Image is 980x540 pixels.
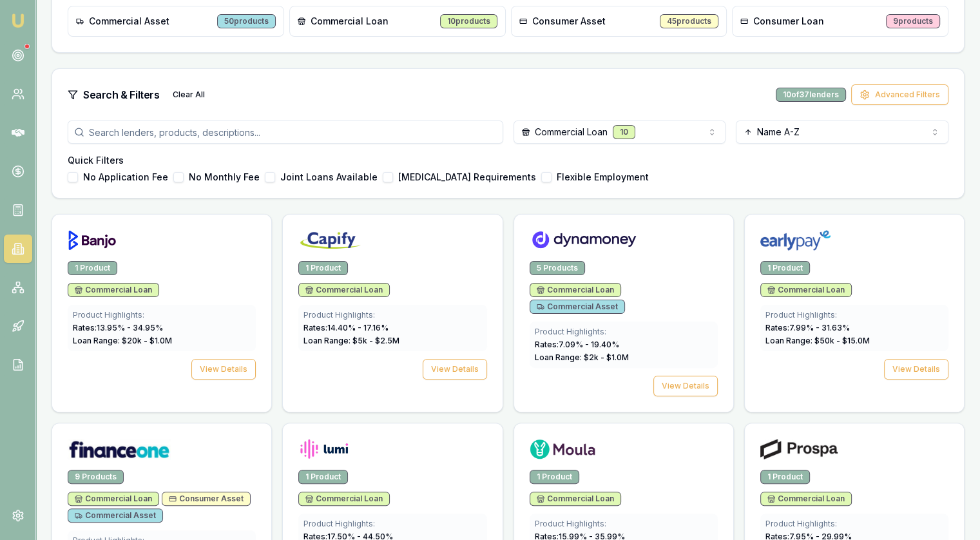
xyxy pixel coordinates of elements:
[189,173,260,182] label: No Monthly Fee
[535,327,713,337] div: Product Highlights:
[165,84,213,105] button: Clear All
[537,302,618,312] span: Commercial Asset
[68,230,117,251] img: Banjo logo
[68,121,503,144] input: Search lenders, products, descriptions...
[305,285,383,295] span: Commercial Loan
[303,323,389,333] span: Rates: 14.40 % - 17.16 %
[530,470,579,484] div: 1 Product
[10,13,26,28] img: emu-icon-u.png
[537,494,614,504] span: Commercial Loan
[765,519,943,529] div: Product Highlights:
[530,261,585,275] div: 5 Products
[851,84,948,105] button: Advanced Filters
[68,470,124,484] div: 9 Products
[303,336,399,345] span: Loan Range: $ 5 k - $ 2.5 M
[760,439,838,459] img: Prospa logo
[557,173,649,182] label: Flexible Employment
[398,173,536,182] label: [MEDICAL_DATA] Requirements
[73,336,172,345] span: Loan Range: $ 20 k - $ 1.0 M
[83,173,168,182] label: No Application Fee
[537,285,614,295] span: Commercial Loan
[68,439,171,459] img: Finance One logo
[217,14,276,28] div: 50 products
[191,359,256,380] button: View Details
[169,494,244,504] span: Consumer Asset
[760,470,810,484] div: 1 Product
[305,494,383,504] span: Commercial Loan
[765,323,850,333] span: Rates: 7.99 % - 31.63 %
[660,14,718,28] div: 45 products
[298,261,348,275] div: 1 Product
[744,214,965,412] a: Earlypay logo1 ProductCommercial LoanProduct Highlights:Rates:7.99% - 31.63%Loan Range: $50k - $1...
[532,15,606,28] span: Consumer Asset
[514,214,734,412] a: Dynamoney logo5 ProductsCommercial LoanCommercial AssetProduct Highlights:Rates:7.09% - 19.40%Loa...
[303,310,481,320] div: Product Highlights:
[89,15,169,28] span: Commercial Asset
[535,519,713,529] div: Product Highlights:
[767,285,845,295] span: Commercial Loan
[75,494,152,504] span: Commercial Loan
[303,519,481,529] div: Product Highlights:
[776,88,846,102] div: 10 of 37 lenders
[535,340,619,349] span: Rates: 7.09 % - 19.40 %
[73,323,163,333] span: Rates: 13.95 % - 34.95 %
[765,336,870,345] span: Loan Range: $ 50 k - $ 15.0 M
[653,376,718,396] button: View Details
[75,510,156,521] span: Commercial Asset
[73,310,251,320] div: Product Highlights:
[760,261,810,275] div: 1 Product
[68,154,948,167] h4: Quick Filters
[298,439,350,459] img: Lumi logo
[760,230,831,251] img: Earlypay logo
[298,230,363,251] img: Capify logo
[535,352,629,362] span: Loan Range: $ 2 k - $ 1.0 M
[530,230,638,251] img: Dynamoney logo
[884,359,948,380] button: View Details
[423,359,487,380] button: View Details
[52,214,272,412] a: Banjo logo1 ProductCommercial LoanProduct Highlights:Rates:13.95% - 34.95%Loan Range: $20k - $1.0...
[440,14,497,28] div: 10 products
[765,310,943,320] div: Product Highlights:
[767,494,845,504] span: Commercial Loan
[83,87,160,102] h3: Search & Filters
[886,14,940,28] div: 9 products
[530,439,595,459] img: Moula logo
[311,15,389,28] span: Commercial Loan
[75,285,152,295] span: Commercial Loan
[68,261,117,275] div: 1 Product
[753,15,824,28] span: Consumer Loan
[280,173,378,182] label: Joint Loans Available
[282,214,503,412] a: Capify logo1 ProductCommercial LoanProduct Highlights:Rates:14.40% - 17.16%Loan Range: $5k - $2.5...
[298,470,348,484] div: 1 Product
